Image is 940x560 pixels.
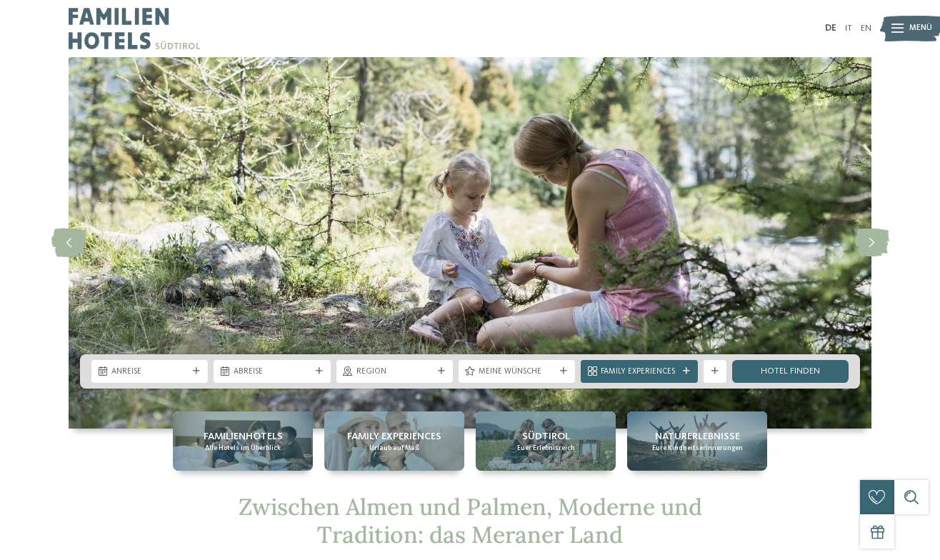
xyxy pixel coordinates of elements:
span: Meine Wünsche [479,366,555,378]
a: Familienhotels in Meran – Abwechslung pur! Südtirol Euer Erlebnisreich [476,411,616,471]
a: Familienhotels in Meran – Abwechslung pur! Naturerlebnisse Eure Kindheitserinnerungen [627,411,767,471]
span: Anreise [111,366,188,378]
span: Eure Kindheitserinnerungen [652,444,743,453]
a: Familienhotels in Meran – Abwechslung pur! Family Experiences Urlaub auf Maß [324,411,464,471]
a: EN [861,24,871,33]
span: Naturerlebnisse [655,429,740,444]
a: DE [825,24,836,33]
span: Region [356,366,433,378]
a: Hotel finden [732,360,849,383]
a: Familienhotels in Meran – Abwechslung pur! Familienhotels Alle Hotels im Überblick [173,411,313,471]
span: Alle Hotels im Überblick [205,444,281,453]
span: Family Experiences [347,429,441,444]
span: Südtirol [522,429,570,444]
img: Familienhotels in Meran – Abwechslung pur! [69,57,871,429]
span: Menü [909,23,932,34]
span: Euer Erlebnisreich [517,444,575,453]
span: Family Experiences [601,366,677,378]
span: Familienhotels [204,429,283,444]
span: Abreise [234,366,310,378]
span: Urlaub auf Maß [369,444,419,453]
span: Zwischen Almen und Palmen, Moderne und Tradition: das Meraner Land [239,492,702,549]
a: IT [845,24,852,33]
